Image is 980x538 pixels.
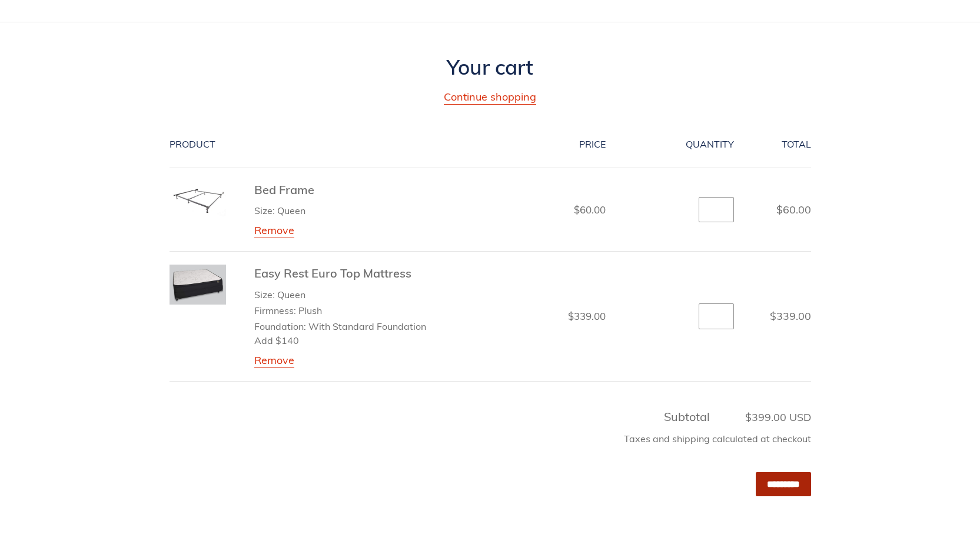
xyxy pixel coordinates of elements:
[254,223,294,238] a: Remove Bed Frame - Queen
[471,202,606,218] dd: $60.00
[254,319,446,347] li: Foundation: With Standard Foundation Add $140
[619,121,747,168] th: Quantity
[170,121,459,168] th: Product
[770,309,811,323] span: $339.00
[254,303,446,318] li: Firmness: Plush
[471,309,606,324] dd: $339.00
[254,285,446,347] ul: Product details
[170,55,811,79] h1: Your cart
[254,203,314,218] li: Size: Queen
[170,426,811,457] div: Taxes and shipping calculated at checkout
[254,288,446,302] li: Size: Queen
[254,201,314,218] ul: Product details
[713,409,811,425] span: $399.00 USD
[776,203,811,216] span: $60.00
[254,266,411,280] a: Easy Rest Euro Top Mattress
[170,181,226,219] img: standard-bed-frame
[444,90,536,105] a: Continue shopping
[254,182,314,197] a: Bed Frame
[254,353,294,368] a: Remove Easy Rest Euro Top Mattress - Queen / Plush / With Standard Foundation Add $140
[664,409,710,424] span: Subtotal
[458,121,619,168] th: Price
[747,121,811,168] th: Total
